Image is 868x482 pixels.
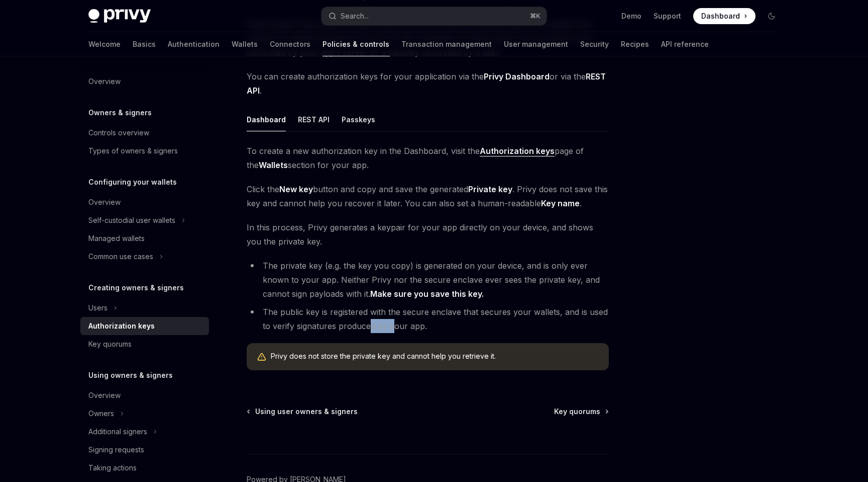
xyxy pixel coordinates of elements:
[342,108,375,131] button: Passkeys
[88,302,107,314] div: Users
[484,71,550,82] strong: Privy Dashboard
[541,198,580,208] strong: Key name
[88,444,144,456] div: Signing requests
[80,229,209,248] a: Managed wallets
[370,289,484,299] strong: Make sure you save this key.
[255,407,358,417] span: Using user owners & signers
[88,127,149,139] div: Controls overview
[88,9,151,23] img: dark logo
[322,32,389,56] a: Policies & controls
[88,214,175,226] div: Self-custodial user wallets
[232,32,258,56] a: Wallets
[247,220,609,249] span: In this process, Privy generates a keypair for your app directly on your device, and shows you th...
[654,11,681,21] a: Support
[279,184,313,194] strong: New key
[341,10,369,22] div: Search...
[247,69,609,98] span: You can create authorization keys for your application via the or via the .
[321,7,547,25] button: Search...⌘K
[80,459,209,477] a: Taking actions
[693,8,755,24] a: Dashboard
[247,259,609,301] li: The private key (e.g. the key you copy) is generated on your device, and is only ever known to yo...
[80,124,209,142] a: Controls overview
[554,407,600,417] span: Key quorums
[88,369,173,381] h5: Using owners & signers
[80,386,209,405] a: Overview
[248,407,358,417] a: Using user owners & signers
[88,251,153,263] div: Common use cases
[88,107,152,119] h5: Owners & signers
[580,32,609,56] a: Security
[621,11,641,21] a: Demo
[530,12,540,20] span: ⌘ K
[88,338,132,350] div: Key quorums
[80,72,209,91] a: Overview
[298,108,330,131] button: REST API
[80,142,209,160] a: Types of owners & signers
[88,389,121,401] div: Overview
[504,32,568,56] a: User management
[764,8,780,24] button: Toggle dark mode
[80,193,209,211] a: Overview
[480,146,555,156] a: Authorization keys
[271,351,599,361] span: Privy does not store the private key and cannot help you retrieve it.
[661,32,709,56] a: API reference
[88,282,184,294] h5: Creating owners & signers
[247,305,609,333] li: The public key is registered with the secure enclave that secures your wallets, and is used to ve...
[88,408,114,420] div: Owners
[88,426,147,438] div: Additional signers
[401,32,492,56] a: Transaction management
[88,176,177,188] h5: Configuring your wallets
[80,335,209,353] a: Key quorums
[88,145,178,157] div: Types of owners & signers
[88,196,121,208] div: Overview
[247,144,609,172] span: To create a new authorization key in the Dashboard, visit the page of the section for your app.
[257,352,267,362] svg: Warning
[701,11,740,21] span: Dashboard
[80,317,209,335] a: Authorization keys
[247,108,286,131] button: Dashboard
[88,75,121,88] div: Overview
[88,232,145,245] div: Managed wallets
[621,32,649,56] a: Recipes
[88,320,155,332] div: Authorization keys
[168,32,220,56] a: Authentication
[259,160,288,170] strong: Wallets
[247,182,609,210] span: Click the button and copy and save the generated . Privy does not save this key and cannot help y...
[554,407,608,417] a: Key quorums
[80,441,209,459] a: Signing requests
[133,32,156,56] a: Basics
[88,32,121,56] a: Welcome
[468,184,512,194] strong: Private key
[270,32,310,56] a: Connectors
[88,462,137,474] div: Taking actions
